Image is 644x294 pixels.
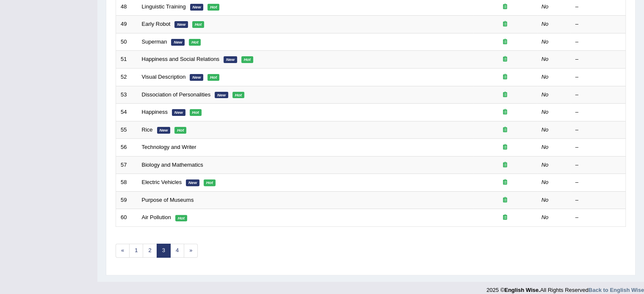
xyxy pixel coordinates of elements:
[478,179,532,187] div: Exam occurring question
[478,91,532,99] div: Exam occurring question
[116,121,137,139] td: 55
[189,39,201,46] em: Hot
[478,196,532,204] div: Exam occurring question
[542,38,549,45] em: No
[486,282,644,294] div: 2025 © All Rights Reserved
[575,196,621,204] div: –
[542,162,549,168] em: No
[129,244,143,258] a: 1
[174,21,188,28] em: New
[174,127,186,134] em: Hot
[504,287,540,293] strong: English Wise.
[589,287,644,293] a: Back to English Wise
[143,244,157,258] a: 2
[478,126,532,134] div: Exam occurring question
[575,55,621,63] div: –
[478,38,532,46] div: Exam occurring question
[478,55,532,63] div: Exam occurring question
[184,244,198,258] a: »
[575,108,621,116] div: –
[142,74,186,80] a: Visual Description
[542,74,549,80] em: No
[575,143,621,151] div: –
[186,179,199,186] em: New
[204,179,216,186] em: Hot
[142,179,182,185] a: Electric Vehicles
[142,126,153,133] a: Rice
[142,197,194,203] a: Purpose of Museums
[142,214,171,220] a: Air Pollution
[478,161,532,169] div: Exam occurring question
[142,56,220,62] a: Happiness and Social Relations
[542,91,549,98] em: No
[116,68,137,86] td: 52
[116,139,137,157] td: 56
[142,21,171,27] a: Early Robot
[478,108,532,116] div: Exam occurring question
[142,38,167,45] a: Superman
[142,3,186,10] a: Linguistic Training
[542,179,549,185] em: No
[116,86,137,104] td: 53
[116,174,137,192] td: 58
[478,143,532,151] div: Exam occurring question
[170,244,184,258] a: 4
[116,244,130,258] a: «
[542,21,549,27] em: No
[142,144,196,150] a: Technology and Writer
[142,91,211,98] a: Dissociation of Personalities
[478,3,532,11] div: Exam occurring question
[157,127,171,134] em: New
[478,214,532,222] div: Exam occurring question
[215,92,228,99] em: New
[172,109,185,116] em: New
[575,3,621,11] div: –
[575,20,621,28] div: –
[542,3,549,10] em: No
[542,109,549,115] em: No
[207,74,219,81] em: Hot
[116,191,137,209] td: 59
[142,162,203,168] a: Biology and Mathematics
[207,4,219,11] em: Hot
[171,39,185,46] em: New
[190,74,203,81] em: New
[575,179,621,187] div: –
[575,91,621,99] div: –
[575,126,621,134] div: –
[116,51,137,69] td: 51
[142,109,168,115] a: Happiness
[542,56,549,62] em: No
[190,4,204,11] em: New
[116,156,137,174] td: 57
[232,92,244,99] em: Hot
[575,73,621,81] div: –
[575,161,621,169] div: –
[175,215,187,222] em: Hot
[478,20,532,28] div: Exam occurring question
[478,73,532,81] div: Exam occurring question
[575,38,621,46] div: –
[116,104,137,121] td: 54
[192,21,204,28] em: Hot
[116,209,137,227] td: 60
[190,109,202,116] em: Hot
[157,244,171,258] a: 3
[542,144,549,150] em: No
[116,16,137,33] td: 49
[224,56,237,63] em: New
[542,214,549,220] em: No
[241,56,253,63] em: Hot
[542,126,549,133] em: No
[575,214,621,222] div: –
[542,197,549,203] em: No
[116,33,137,51] td: 50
